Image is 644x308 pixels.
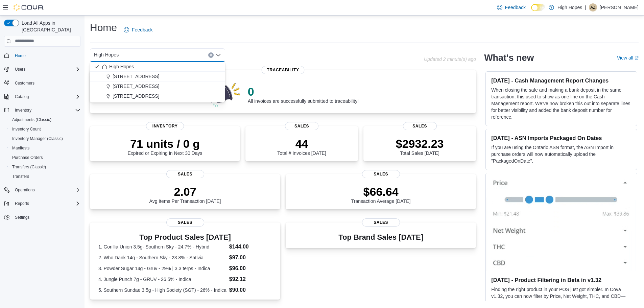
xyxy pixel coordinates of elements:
h3: [DATE] - Cash Management Report Changes [491,77,631,84]
span: Settings [12,213,80,221]
input: Dark Mode [531,4,545,11]
span: Operations [12,186,80,194]
span: Inventory Manager (Classic) [12,136,63,141]
span: Users [12,65,80,73]
button: Settings [1,212,83,222]
span: AZ [590,3,595,11]
span: Inventory [12,106,80,114]
button: High Hopes [90,62,225,72]
span: Manifests [9,144,80,152]
span: Inventory Count [9,125,80,133]
span: Transfers [9,172,80,181]
span: Catalog [15,94,29,99]
a: Feedback [494,1,528,14]
span: Feedback [505,4,526,11]
a: Transfers (Classic) [9,163,49,171]
span: Customers [15,80,34,86]
div: Choose from the following options [90,62,225,101]
button: Manifests [7,143,83,153]
span: Catalog [12,93,80,101]
span: Settings [15,215,29,220]
button: Users [1,65,83,74]
span: Adjustments (Classic) [12,117,51,122]
a: View allExternal link [617,55,639,61]
button: Catalog [1,92,83,101]
button: Clear input [208,52,214,58]
svg: External link [635,56,639,60]
div: Avg Items Per Transaction [DATE] [149,185,221,204]
dd: $92.12 [229,275,272,283]
span: Transfers (Classic) [12,164,46,170]
a: Settings [12,213,32,221]
span: Sales [166,170,204,178]
p: 0 [248,85,359,98]
button: Catalog [12,93,31,101]
button: Home [1,51,83,61]
p: Updated 2 minute(s) ago [424,56,476,62]
p: 2.07 [149,185,221,198]
span: Reports [15,201,29,206]
span: Home [12,51,80,60]
a: Home [12,52,28,60]
span: [STREET_ADDRESS] [113,73,159,80]
button: Adjustments (Classic) [7,115,83,124]
span: Feedback [132,26,152,33]
span: Operations [15,187,35,193]
p: $66.64 [351,185,411,198]
button: [STREET_ADDRESS] [90,81,225,91]
span: Transfers [12,174,29,179]
button: Customers [1,78,83,88]
span: Inventory Manager (Classic) [9,135,80,143]
h3: [DATE] - Product Filtering in Beta in v1.32 [491,277,631,283]
dt: 5. Southern Sundae 3.5g - High Society (SGT) - 26% - Indica [98,287,226,293]
span: Adjustments (Classic) [9,116,80,124]
p: If you are using the Ontario ASN format, the ASN Import in purchase orders will now automatically... [491,144,631,164]
img: Cova [14,4,44,11]
a: Transfers [9,172,32,181]
dd: $97.00 [229,254,272,262]
span: Inventory [15,108,31,113]
h1: Home [90,21,117,34]
dd: $90.00 [229,286,272,294]
span: Home [15,53,26,58]
p: $2932.23 [396,137,444,150]
span: Manifests [12,145,29,151]
a: Feedback [121,23,155,37]
button: Inventory [1,105,83,115]
span: Traceability [262,66,305,74]
button: Inventory Count [7,124,83,134]
span: Inventory [146,122,184,130]
div: All invoices are successfully submitted to traceability! [248,85,359,104]
button: Reports [12,199,32,208]
span: Load All Apps in [GEOGRAPHIC_DATA] [19,20,80,33]
button: [STREET_ADDRESS] [90,91,225,101]
dd: $144.00 [229,243,272,251]
dt: 1. Gorillia Union 3.5g- Southern Sky - 24.7% - Hybrid [98,243,226,250]
a: Adjustments (Classic) [9,116,54,124]
h3: [DATE] - ASN Imports Packaged On Dates [491,135,631,141]
span: Customers [12,79,80,87]
span: Sales [362,218,400,227]
dt: 4. Jungle Punch 7g - GRUV - 26.5% - Indica [98,276,226,283]
h3: Top Product Sales [DATE] [98,233,272,241]
dt: 3. Powder Sugar 14g - Gruv - 29% | 3.3 terps - Indica [98,265,226,272]
span: [STREET_ADDRESS] [113,83,159,90]
a: Manifests [9,144,32,152]
span: High Hopes [109,63,134,70]
p: When closing the safe and making a bank deposit in the same transaction, this used to show as one... [491,87,631,120]
span: [STREET_ADDRESS] [113,93,159,99]
button: Operations [12,186,38,194]
a: Purchase Orders [9,153,46,162]
span: Sales [362,170,400,178]
div: Anthony Zadrozny [589,3,597,11]
h3: Top Brand Sales [DATE] [338,233,423,241]
dd: $96.00 [229,264,272,273]
p: 71 units / 0 g [128,137,202,150]
dt: 2. Who Dank 14g - Southern Sky - 23.8% - Sativia [98,254,226,261]
button: Purchase Orders [7,153,83,162]
button: Transfers (Classic) [7,162,83,172]
button: Inventory [12,106,34,114]
span: Purchase Orders [12,155,43,160]
span: Users [15,67,25,72]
